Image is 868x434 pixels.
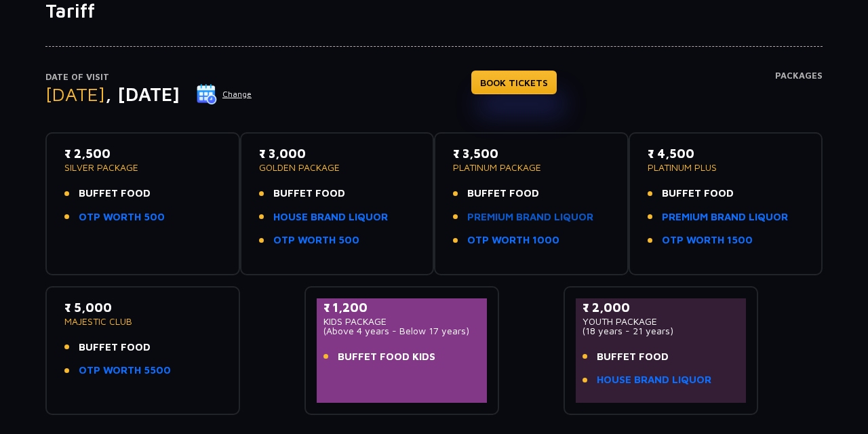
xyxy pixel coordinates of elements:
[597,349,669,365] span: BUFFET FOOD
[64,163,221,172] p: SILVER PACKAGE
[273,210,388,225] a: HOUSE BRAND LIQUOR
[259,144,416,163] p: ₹ 3,000
[273,233,359,248] a: OTP WORTH 500
[79,363,171,378] a: OTP WORTH 5500
[662,210,788,225] a: PREMIUM BRAND LIQUOR
[64,317,221,326] p: MAJESTIC CLUB
[338,349,435,365] span: BUFFET FOOD KIDS
[453,163,610,172] p: PLATINUM PACKAGE
[467,186,539,201] span: BUFFET FOOD
[467,210,593,225] a: PREMIUM BRAND LIQUOR
[467,233,559,248] a: OTP WORTH 1000
[662,233,753,248] a: OTP WORTH 1500
[583,317,739,326] p: YOUTH PACKAGE
[64,144,221,163] p: ₹ 2,500
[45,83,105,105] span: [DATE]
[583,326,739,336] p: (18 years - 21 years)
[648,163,804,172] p: PLATINUM PLUS
[45,71,252,84] p: Date of Visit
[79,210,165,225] a: OTP WORTH 500
[79,340,151,355] span: BUFFET FOOD
[453,144,610,163] p: ₹ 3,500
[64,298,221,317] p: ₹ 5,000
[775,71,823,119] h4: Packages
[471,71,557,94] a: BOOK TICKETS
[273,186,345,201] span: BUFFET FOOD
[583,298,739,317] p: ₹ 2,000
[597,372,711,388] a: HOUSE BRAND LIQUOR
[259,163,416,172] p: GOLDEN PACKAGE
[196,83,252,105] button: Change
[323,326,480,336] p: (Above 4 years - Below 17 years)
[662,186,734,201] span: BUFFET FOOD
[323,298,480,317] p: ₹ 1,200
[79,186,151,201] span: BUFFET FOOD
[105,83,180,105] span: , [DATE]
[648,144,804,163] p: ₹ 4,500
[323,317,480,326] p: KIDS PACKAGE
